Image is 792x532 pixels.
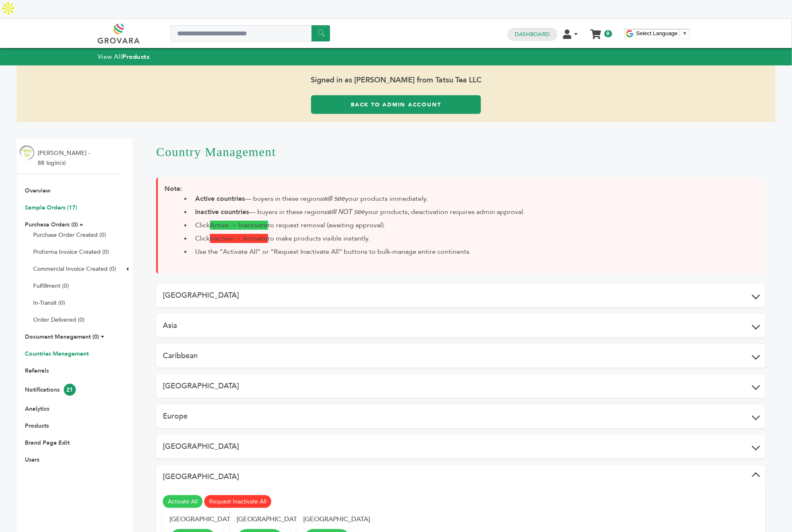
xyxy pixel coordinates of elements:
button: [GEOGRAPHIC_DATA] [156,435,765,458]
li: [PERSON_NAME] - 88 login(s) [38,148,92,168]
strong: Note: [164,184,182,193]
li: Click to request removal (awaiting approval). [191,220,759,230]
div: [GEOGRAPHIC_DATA] [237,515,284,524]
li: Use the “Activate All” or “Request Inactivate All” buttons to bulk-manage entire continents. [191,247,759,257]
button: Caribbean [156,344,765,368]
a: View AllProducts [98,53,150,61]
b: Active countries [196,194,245,203]
div: [GEOGRAPHIC_DATA] [169,515,217,524]
em: will NOT see [328,208,365,215]
span: Inactive → Activate [210,234,268,243]
h1: Country Management [156,132,765,171]
strong: Products [122,53,150,61]
span: Active → Inactivate [210,221,268,230]
button: [GEOGRAPHIC_DATA] [156,465,765,489]
a: Commercial Invoice Created (0) [33,265,116,273]
div: [GEOGRAPHIC_DATA] [303,515,350,524]
a: Purchase Order Created (0) [33,231,106,239]
span: 21 [64,384,76,396]
li: — buyers in these regions your products immediately. [191,194,759,204]
a: Fulfillment (0) [33,282,69,290]
button: Europe [156,404,765,428]
li: Click to make products visible instantly. [191,234,759,243]
a: In-Transit (0) [33,299,65,307]
a: Request Inactivate All [204,495,271,508]
a: Back to Admin Account [311,95,481,114]
a: Proforma Invoice Created (0) [33,248,109,256]
a: Countries Management [25,350,89,358]
a: Purchase Orders (0) [25,221,78,229]
a: Users [25,456,39,464]
span: 0 [604,30,612,37]
button: Asia [156,314,765,337]
a: Dashboard [515,31,550,38]
a: Notifications21 [25,386,76,394]
a: Products [25,422,49,430]
a: Analytics [25,405,49,413]
a: Sample Orders (17) [25,204,77,212]
a: Activate All [163,495,203,508]
em: will see [324,195,345,202]
a: Referrals [25,367,49,375]
span: Signed in as [PERSON_NAME] from Tatsu Tea LLC [17,65,775,95]
a: Select Language​ [636,30,688,36]
a: Brand Page Edit [25,439,70,447]
button: [GEOGRAPHIC_DATA] [156,284,765,307]
button: [GEOGRAPHIC_DATA] [156,374,765,398]
input: Search a product or brand... [171,25,330,42]
a: Order Delivered (0) [33,316,85,324]
span: Select Language [636,30,678,36]
a: Document Management (0) [25,333,99,341]
a: My Cart [591,26,601,35]
li: — buyers in these regions your products; deactivation requires admin approval. [191,207,759,217]
a: Overview [25,187,51,195]
b: Inactive countries [196,207,249,217]
span: ▼ [682,30,688,36]
span: ​ [680,30,680,36]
